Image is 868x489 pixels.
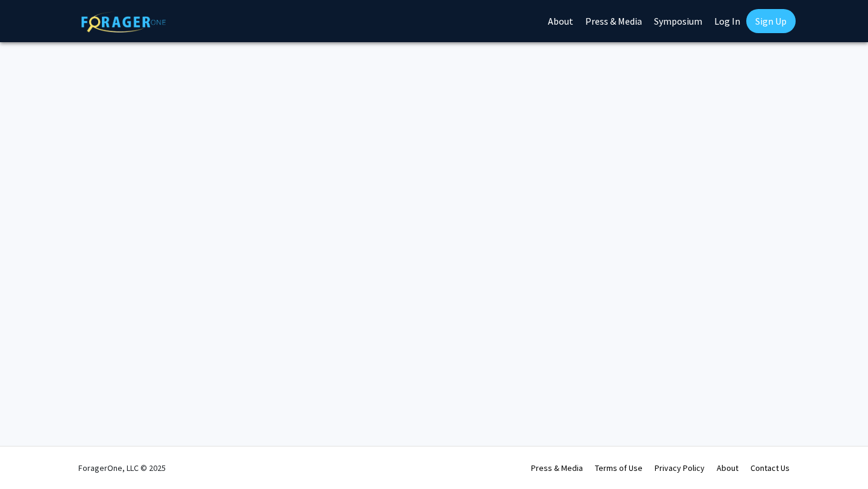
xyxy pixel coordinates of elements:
a: About [717,463,738,473]
a: Sign Up [746,9,796,33]
a: Terms of Use [595,463,643,473]
img: ForagerOne Logo [81,11,166,33]
a: Privacy Policy [655,463,705,473]
a: Press & Media [531,463,583,473]
div: ForagerOne, LLC © 2025 [78,447,166,489]
a: Contact Us [750,463,790,473]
